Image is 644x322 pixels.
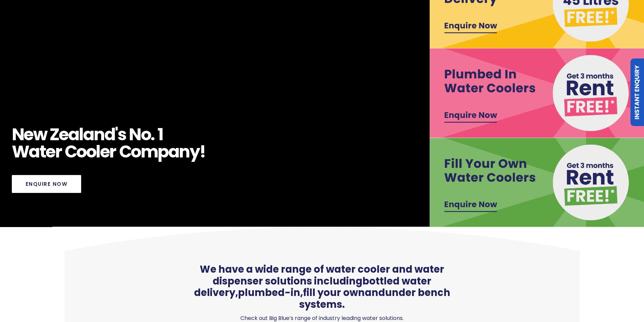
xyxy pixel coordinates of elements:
[115,126,118,143] span: '
[109,143,116,160] span: r
[40,143,46,160] span: t
[238,286,300,299] a: plumbed-in
[24,126,33,143] span: e
[83,126,94,143] span: a
[630,58,644,126] a: Instant Enquiry
[299,286,450,311] a: under bench systems
[187,264,457,311] span: We have a wide range of water cooler and water dispenser solutions including , , and .
[199,143,206,160] span: !
[79,126,83,143] span: l
[119,143,131,160] span: C
[65,143,77,160] span: C
[158,126,163,143] span: 1
[68,126,79,143] span: a
[168,143,179,160] span: a
[179,143,190,160] span: n
[303,286,365,299] a: fill your own
[46,143,55,160] span: e
[141,143,158,160] span: m
[118,126,126,143] span: s
[150,126,154,143] span: .
[94,126,104,143] span: n
[599,277,635,313] iframe: Chatbot
[129,126,141,143] span: N
[158,143,168,160] span: p
[104,126,115,143] span: d
[100,143,110,160] span: e
[12,143,29,160] span: W
[86,143,96,160] span: o
[12,175,81,193] a: Enquire Now
[50,126,59,143] span: Z
[141,126,151,143] span: o
[29,143,40,160] span: a
[55,143,62,160] span: r
[33,126,47,143] span: w
[96,143,100,160] span: l
[190,143,200,160] span: y
[194,274,432,300] a: bottled water delivery
[12,126,24,143] span: N
[131,143,141,160] span: o
[76,143,86,160] span: o
[59,126,68,143] span: e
